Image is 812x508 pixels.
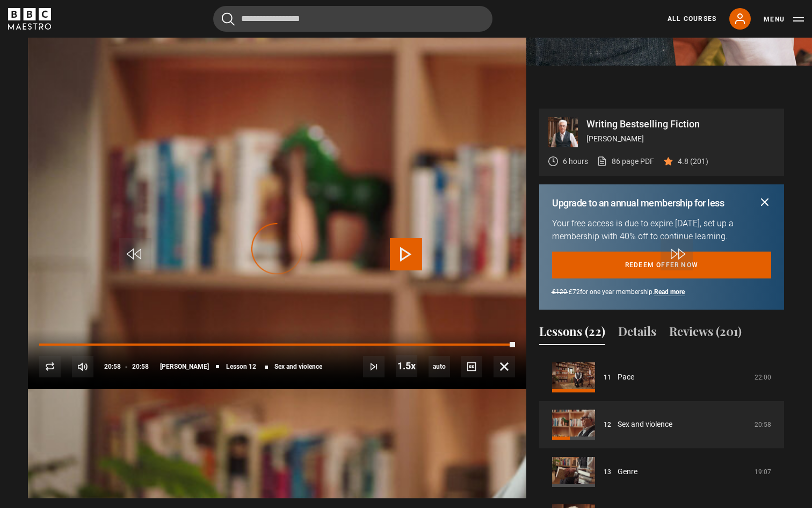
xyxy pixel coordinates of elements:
p: for one year membership. [552,287,771,297]
button: Fullscreen [494,356,515,377]
p: [PERSON_NAME] [586,133,775,145]
a: Redeem offer now [552,252,771,278]
a: All Courses [668,14,716,24]
span: 20:58 [132,357,149,376]
span: Lesson 12 [226,363,256,370]
span: auto [429,356,450,377]
p: Writing Bestselling Fiction [586,119,775,129]
div: Current quality: 1080p [429,356,450,377]
a: Genre [618,466,637,477]
span: [PERSON_NAME] [160,363,209,370]
button: Playback Rate [396,355,417,377]
a: Read more [654,288,685,296]
button: Reviews (201) [669,323,742,345]
input: Search [213,6,492,32]
video-js: Video Player [28,109,526,389]
button: Mute [72,356,93,377]
a: 86 page PDF [597,156,654,167]
span: - [125,363,128,370]
div: Progress Bar [39,344,515,346]
span: 20:58 [104,357,121,376]
p: 6 hours [563,156,588,167]
span: £120 [552,288,567,296]
svg: BBC Maestro [8,8,51,30]
button: Replay [39,356,61,377]
span: £72 [569,288,580,296]
button: Captions [461,356,482,377]
button: Toggle navigation [764,14,804,25]
p: Your free access is due to expire [DATE], set up a membership with 40% off to continue learning. [552,217,771,243]
span: Sex and violence [274,363,322,370]
button: Submit the search query [222,12,235,26]
p: 4.8 (201) [678,156,708,167]
button: Details [618,323,656,345]
a: Pace [618,371,634,383]
h2: Upgrade to an annual membership for less [552,197,724,209]
a: Sex and violence [618,419,672,430]
button: Lessons (22) [539,323,605,345]
button: Next Lesson [363,356,385,377]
